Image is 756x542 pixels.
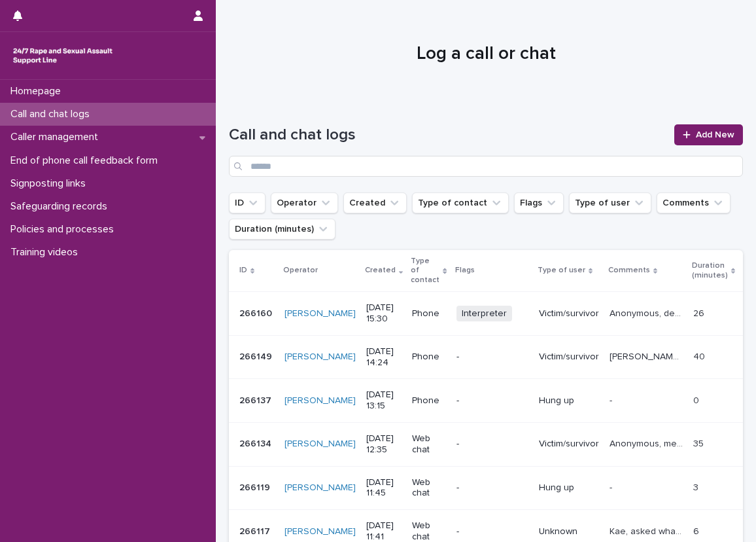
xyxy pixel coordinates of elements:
p: Kae, asked what they should say in the chat so operator explained the service, but operator's mes... [610,524,685,537]
tr: 266119266119 [PERSON_NAME] [DATE] 11:45Web chat-Hung up-- 33 [229,466,756,510]
p: Phone [412,352,445,363]
button: Operator [271,192,338,213]
p: 266119 [239,480,273,494]
tr: 266149266149 [PERSON_NAME] [DATE] 14:24Phone-Victim/survivor[PERSON_NAME], described experiencing... [229,335,756,379]
p: [DATE] 13:15 [366,389,402,412]
tr: 266134266134 [PERSON_NAME] [DATE] 12:35Web chat-Victim/survivorAnonymous, mentioned experiencing ... [229,422,756,466]
p: Victim/survivor [539,439,599,450]
p: Policies and processes [5,223,124,236]
p: Anonymous, mentioned experiencing sexual violence perpetrated by their ex-partner, talked about r... [610,436,685,450]
p: Phone [412,308,445,319]
p: Call and chat logs [5,108,100,120]
p: Hung up [539,482,599,494]
a: [PERSON_NAME] [284,439,356,450]
button: Duration (minutes) [229,219,335,240]
p: 266160 [239,306,275,319]
p: Training videos [5,246,88,259]
input: Search [229,156,743,177]
button: Created [343,192,407,213]
button: Flags [514,192,564,213]
p: 266117 [239,524,273,537]
p: [DATE] 15:30 [366,302,402,325]
p: [DATE] 11:45 [366,477,402,499]
a: [PERSON_NAME] [284,395,356,406]
p: - [456,526,528,537]
p: 35 [693,436,706,450]
p: Louise, described experiencing sexual violence perpetrated by multiple people and talked about th... [610,349,685,363]
p: Web chat [412,477,445,499]
h1: Call and chat logs [229,126,666,145]
p: Created [365,263,396,278]
p: Anonymous, described experiencing sexual violence and talked about the impacts (nightmares and me... [610,306,685,319]
img: rhQMoQhaT3yELyF149Cw [10,43,115,69]
p: Signposting links [5,177,96,190]
tr: 266137266137 [PERSON_NAME] [DATE] 13:15Phone-Hung up-- 00 [229,379,756,423]
a: [PERSON_NAME] [284,308,356,319]
p: End of phone call feedback form [5,154,168,167]
p: Victim/survivor [539,352,599,363]
p: - [456,439,528,450]
p: Victim/survivor [539,308,599,319]
button: Type of user [569,192,651,213]
p: Phone [412,395,445,406]
a: [PERSON_NAME] [284,352,356,363]
a: [PERSON_NAME] [284,526,356,537]
button: Type of contact [412,192,509,213]
p: [DATE] 12:35 [366,433,402,456]
p: 40 [693,349,708,363]
p: Type of contact [411,254,439,287]
p: ID [239,263,247,278]
p: Unknown [539,526,599,537]
p: 266137 [239,393,274,406]
p: - [610,393,615,406]
tr: 266160266160 [PERSON_NAME] [DATE] 15:30PhoneInterpreterVictim/survivorAnonymous, described experi... [229,292,756,336]
a: Add New [674,124,743,145]
p: Safeguarding records [5,200,118,213]
p: Comments [608,263,650,278]
p: Homepage [5,85,71,98]
p: Operator [283,263,318,278]
p: 26 [693,306,707,319]
p: 6 [693,524,702,537]
button: ID [229,192,266,213]
button: Comments [657,192,730,213]
p: [DATE] 14:24 [366,346,402,369]
p: - [456,352,528,363]
p: Hung up [539,395,599,406]
p: - [456,395,528,406]
span: Add New [696,130,734,139]
p: Flags [455,263,475,278]
p: 266149 [239,349,275,363]
span: Interpreter [456,306,512,322]
p: 0 [693,393,702,406]
p: - [456,482,528,494]
p: Type of user [538,263,585,278]
p: 266134 [239,436,274,450]
p: Duration (minutes) [692,259,728,283]
p: Caller management [5,131,109,143]
p: 3 [693,480,701,494]
a: [PERSON_NAME] [284,482,356,494]
h1: Log a call or chat [229,43,743,65]
p: Web chat [412,433,445,456]
p: - [610,480,615,494]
